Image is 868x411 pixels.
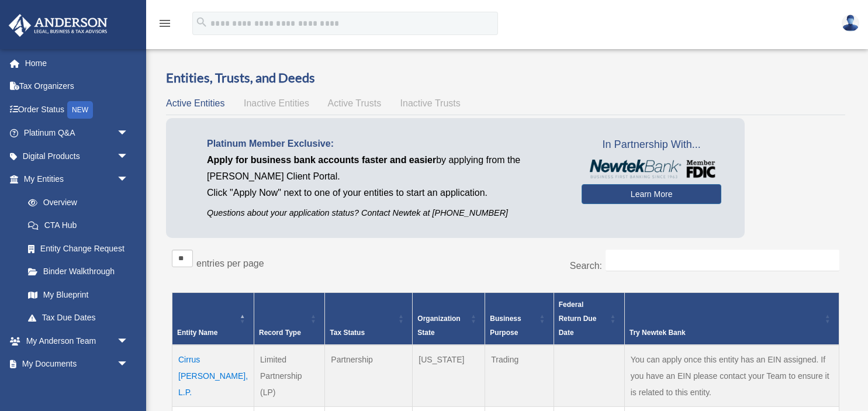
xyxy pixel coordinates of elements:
span: arrow_drop_down [117,144,140,168]
span: arrow_drop_down [117,329,140,353]
td: Cirrus [PERSON_NAME], L.P. [172,345,254,407]
div: Try Newtek Bank [630,326,821,340]
a: Tax Organizers [8,75,146,98]
span: Tax Status [330,329,365,337]
td: Trading [485,345,554,407]
a: Order StatusNEW [8,98,146,122]
p: Platinum Member Exclusive: [207,136,564,152]
td: Partnership [325,345,413,407]
a: menu [158,20,172,30]
a: Entity Change Request [16,237,140,260]
a: My Anderson Teamarrow_drop_down [8,329,146,353]
td: You can apply once this entity has an EIN assigned. If you have an EIN please contact your Team t... [624,345,839,407]
th: Try Newtek Bank : Activate to sort [624,293,839,346]
i: search [195,16,208,29]
th: Record Type: Activate to sort [254,293,325,346]
label: entries per page [196,258,264,268]
a: Binder Walkthrough [16,260,140,284]
th: Tax Status: Activate to sort [325,293,413,346]
span: Inactive Entities [244,98,309,108]
span: Apply for business bank accounts faster and easier [207,155,436,165]
span: Entity Name [177,329,217,337]
img: Anderson Advisors Platinum Portal [5,14,111,37]
a: Digital Productsarrow_drop_down [8,144,146,168]
th: Federal Return Due Date: Activate to sort [554,293,624,346]
td: [US_STATE] [413,345,485,407]
a: CTA Hub [16,214,140,237]
th: Business Purpose: Activate to sort [485,293,554,346]
span: In Partnership With... [582,136,721,154]
a: My Blueprint [16,283,140,306]
a: Platinum Q&Aarrow_drop_down [8,122,146,145]
a: My Entitiesarrow_drop_down [8,168,140,191]
span: Active Entities [166,98,224,108]
span: Federal Return Due Date [559,301,597,337]
div: NEW [67,101,93,119]
a: My Documentsarrow_drop_down [8,353,146,376]
span: Active Trusts [328,98,382,108]
span: arrow_drop_down [117,122,140,146]
i: menu [158,16,172,30]
th: Organization State: Activate to sort [413,293,485,346]
img: NewtekBankLogoSM.png [587,160,715,178]
a: Learn More [582,184,721,204]
p: by applying from the [PERSON_NAME] Client Portal. [207,152,564,185]
a: Overview [16,191,134,214]
th: Entity Name: Activate to invert sorting [172,293,254,346]
span: Business Purpose [490,315,521,337]
a: Tax Due Dates [16,306,140,330]
img: User Pic [842,15,859,32]
span: arrow_drop_down [117,168,140,192]
span: Inactive Trusts [400,98,461,108]
a: Home [8,51,146,75]
p: Click "Apply Now" next to one of your entities to start an application. [207,185,564,201]
td: Limited Partnership (LP) [254,345,325,407]
span: Organization State [417,315,460,337]
h3: Entities, Trusts, and Deeds [166,69,845,87]
span: Record Type [259,329,301,337]
p: Questions about your application status? Contact Newtek at [PHONE_NUMBER] [207,206,564,220]
span: arrow_drop_down [117,353,140,377]
label: Search: [570,261,602,271]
